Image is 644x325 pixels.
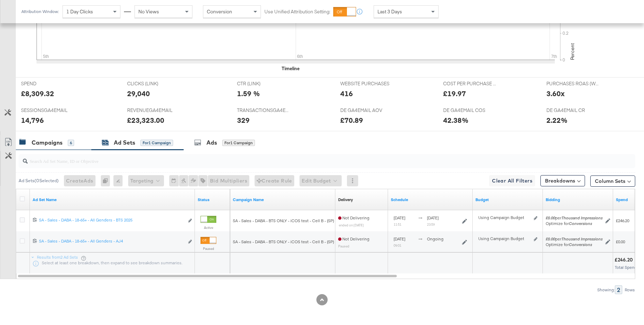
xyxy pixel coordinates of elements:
div: Using Campaign Budget [478,236,532,241]
div: SA - Sales - DABA - 18-65+ - All Genders - BTS 2025 [39,217,184,223]
em: Thousand Impressions [561,236,603,241]
em: Thousand Impressions [561,215,603,220]
span: Not Delivering [338,215,369,220]
div: Optimize for [546,221,603,226]
div: 42.38% [443,115,468,125]
div: Using Campaign Budget [478,215,532,220]
label: Active [201,225,216,230]
button: Column Sets [590,175,635,187]
a: Your campaign name. [233,197,333,203]
label: Use Unified Attribution Setting: [264,8,330,15]
span: CLICKS (LINK) [127,80,180,87]
span: Clear All Filters [492,177,532,185]
sub: 11:51 [394,222,401,226]
div: £246.20 [615,257,635,263]
a: Shows the current budget of Ad Set. [475,197,540,203]
em: £0.00 [546,215,555,220]
button: Breakdowns [540,175,585,186]
span: 1 Day Clicks [66,8,93,15]
a: Your Ad Set name. [33,197,192,203]
span: WEBSITE PURCHASES [340,80,393,87]
span: Total Spend [615,265,637,270]
span: [DATE] [427,215,439,220]
div: £8,309.32 [21,88,54,99]
span: SESSIONSGA4EMAIL [21,107,74,114]
div: Delivery [338,197,353,203]
div: Rows [624,287,635,292]
sub: 09:01 [394,243,401,247]
span: SA - Sales - DABA - BTS ONLY - iCOS test - Cell B - (SP) [233,218,334,223]
sub: Paused [338,244,349,248]
span: SA - Sales - DABA - BTS ONLY - iCOS test - Cell B - (SP) [233,239,334,244]
button: Clear All Filters [489,175,535,186]
span: Not Delivering [338,236,369,241]
em: £0.00 [546,236,555,241]
em: Conversions [569,242,592,247]
div: 1.59 % [237,88,260,99]
div: 3.60x [546,88,565,99]
span: TRANSACTIONSGA4EMAIL [237,107,290,114]
span: COST PER PURCHASE (WEBSITE EVENTS) [443,80,496,87]
label: Paused [201,246,216,251]
span: [DATE] [394,215,405,220]
div: 2.22% [546,115,567,125]
span: per [546,215,603,220]
div: for 1 Campaign [222,140,255,146]
span: ongoing [427,236,443,241]
div: Optimize for [546,242,603,247]
span: SPEND [21,80,74,87]
div: Ad Sets ( 0 Selected) [19,178,59,184]
a: Shows the current state of your Ad Set. [198,197,227,203]
span: per [546,236,603,241]
div: for 1 Campaign [140,140,173,146]
div: Campaigns [32,139,63,147]
a: Shows your bid and optimisation settings for this Ad Set. [546,197,610,203]
span: PURCHASES ROAS (WEBSITE EVENTS) [546,80,599,87]
span: Last 3 Days [377,8,402,15]
span: CTR (LINK) [237,80,290,87]
text: Percent [569,43,576,60]
div: Ads [206,139,217,147]
sub: ended on [DATE] [339,223,364,227]
a: Reflects the ability of your Ad Set to achieve delivery based on ad states, schedule and budget. [338,197,353,203]
div: £70.89 [340,115,363,125]
span: DE GA4EMAIL CR [546,107,599,114]
span: Conversion [207,8,232,15]
div: Attribution Window: [21,9,59,14]
span: [DATE] [394,236,405,241]
span: REVENUEGA4EMAIL [127,107,180,114]
input: Search Ad Set Name, ID or Objective [28,151,579,165]
span: DE GA4EMAIL AOV [340,107,393,114]
a: SA - Sales - DABA - 18-65+ - All Genders - AJ4 [39,238,184,246]
div: 6 [68,140,74,146]
div: 0 [101,175,113,186]
span: DE GA4EMAIL COS [443,107,496,114]
span: No Views [138,8,159,15]
sub: 23:59 [427,222,435,226]
div: Ad Sets [114,139,135,147]
div: 329 [237,115,250,125]
div: £19.97 [443,88,466,99]
a: SA - Sales - DABA - 18-65+ - All Genders - BTS 2025 [39,217,184,225]
div: Timeline [282,65,300,72]
div: 29,040 [127,88,150,99]
em: Conversions [569,221,592,226]
a: Shows when your Ad Set is scheduled to deliver. [391,197,470,203]
div: Showing: [597,287,615,292]
div: SA - Sales - DABA - 18-65+ - All Genders - AJ4 [39,238,184,244]
div: 416 [340,88,353,99]
div: 14,796 [21,115,44,125]
div: £23,323.00 [127,115,164,125]
div: 2 [615,285,622,294]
